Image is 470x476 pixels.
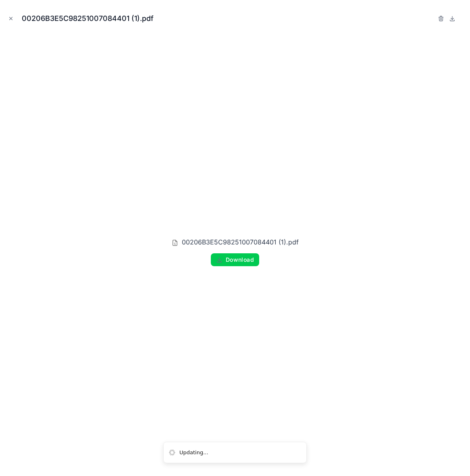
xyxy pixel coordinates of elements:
button: Download [211,253,259,266]
span: 00206B3E5C98251007084401 (1).pdf [182,238,299,246]
button: Close modal [6,14,15,23]
div: 00206B3E5C98251007084401 (1).pdf [22,13,160,24]
span: Download [226,256,254,263]
div: Updating... [179,449,208,457]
